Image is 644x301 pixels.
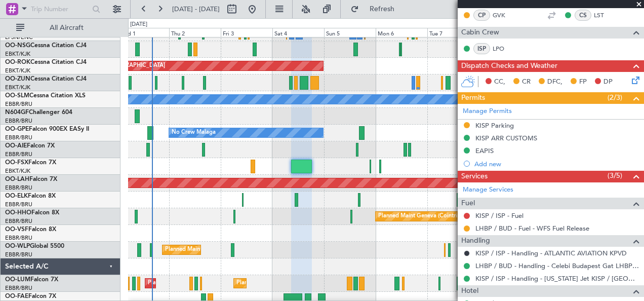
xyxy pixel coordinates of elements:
[5,210,31,216] span: OO-HHO
[5,176,57,182] a: OO-LAHFalcon 7X
[475,121,514,130] div: KISP Parking
[5,33,33,41] a: LFSN/ENC
[5,126,89,132] a: OO-GPEFalcon 900EX EASy II
[5,167,30,175] a: EBKT/KJK
[5,160,28,166] span: OO-FSX
[5,76,87,82] a: OO-ZUNCessna Citation CJ4
[475,211,524,220] a: KISP / ISP - Fuel
[5,176,29,182] span: OO-LAH
[236,276,420,291] div: Planned Maint [GEOGRAPHIC_DATA] ([GEOGRAPHIC_DATA] National)
[475,146,494,155] div: EAPIS
[169,28,221,37] div: Thu 2
[5,84,30,91] a: EBKT/KJK
[475,249,627,257] a: KISP / ISP - Handling - ATLANTIC AVIATION KPVD
[5,67,30,74] a: EBKT/KJK
[5,59,30,65] span: OO-ROK
[5,43,30,49] span: OO-NSG
[473,10,490,21] div: CP
[461,60,557,72] span: Dispatch Checks and Weather
[5,50,30,58] a: EBKT/KJK
[493,11,515,20] a: GVK
[5,126,29,132] span: OO-GPE
[461,171,488,182] span: Services
[5,277,30,283] span: OO-LUM
[475,274,639,283] a: KISP / ISP - Handling - [US_STATE] Jet KISP / [GEOGRAPHIC_DATA]
[346,1,407,17] button: Refresh
[5,234,32,242] a: EBBR/BRU
[172,125,216,140] div: No Crew Malaga
[5,93,86,99] a: OO-SLMCessna Citation XLS
[463,185,513,195] a: Manage Services
[130,20,147,29] div: [DATE]
[461,198,475,209] span: Fuel
[361,6,404,13] span: Refresh
[575,10,591,21] div: CS
[26,24,107,31] span: All Aircraft
[221,28,272,37] div: Fri 3
[5,201,32,208] a: EBBR/BRU
[5,76,30,82] span: OO-ZUN
[5,293,28,299] span: OO-FAE
[594,11,617,20] a: LST
[376,28,427,37] div: Mon 6
[473,43,490,54] div: ISP
[461,92,485,104] span: Permits
[5,227,56,233] a: OO-VSFFalcon 8X
[5,59,87,65] a: OO-ROKCessna Citation CJ4
[5,160,56,166] a: OO-FSXFalcon 7X
[5,134,32,141] a: EBBR/BRU
[579,77,587,87] span: FP
[5,293,56,299] a: OO-FAEFalcon 7X
[427,28,479,37] div: Tue 7
[5,100,32,108] a: EBBR/BRU
[5,143,55,149] a: OO-AIEFalcon 7X
[378,209,462,224] div: Planned Maint Geneva (Cointrin)
[5,251,32,258] a: EBBR/BRU
[11,20,110,36] button: All Aircraft
[324,28,376,37] div: Sun 5
[475,134,537,142] div: KISP ARR CUSTOMS
[608,170,622,181] span: (3/5)
[475,261,639,270] a: LHBP / BUD - Handling - Celebi Budapest Gat LHBP / BUD
[474,160,639,168] div: Add new
[494,77,505,87] span: CC,
[5,117,32,125] a: EBBR/BRU
[5,193,28,199] span: OO-ELK
[5,227,28,233] span: OO-VSF
[493,44,515,53] a: LPO
[461,235,490,247] span: Handling
[5,243,64,249] a: OO-WLPGlobal 5500
[5,217,32,225] a: EBBR/BRU
[272,28,324,37] div: Sat 4
[5,210,59,216] a: OO-HHOFalcon 8X
[5,143,27,149] span: OO-AIE
[461,285,478,297] span: Hotel
[461,27,499,39] span: Cabin Crew
[5,277,58,283] a: OO-LUMFalcon 7X
[5,93,29,99] span: OO-SLM
[117,28,169,37] div: Wed 1
[5,284,32,292] a: EBBR/BRU
[148,276,331,291] div: Planned Maint [GEOGRAPHIC_DATA] ([GEOGRAPHIC_DATA] National)
[547,77,562,87] span: DFC,
[475,224,589,233] a: LHBP / BUD - Fuel - WFS Fuel Release
[172,5,220,14] span: [DATE] - [DATE]
[603,77,613,87] span: DP
[5,243,30,249] span: OO-WLP
[522,77,531,87] span: CR
[463,106,512,117] a: Manage Permits
[5,150,32,158] a: EBBR/BRU
[5,109,29,116] span: N604GF
[5,184,32,192] a: EBBR/BRU
[5,193,56,199] a: OO-ELKFalcon 8X
[165,242,238,257] div: Planned Maint Milan (Linate)
[31,2,89,17] input: Trip Number
[608,92,622,103] span: (2/3)
[5,109,72,116] a: N604GFChallenger 604
[5,43,87,49] a: OO-NSGCessna Citation CJ4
